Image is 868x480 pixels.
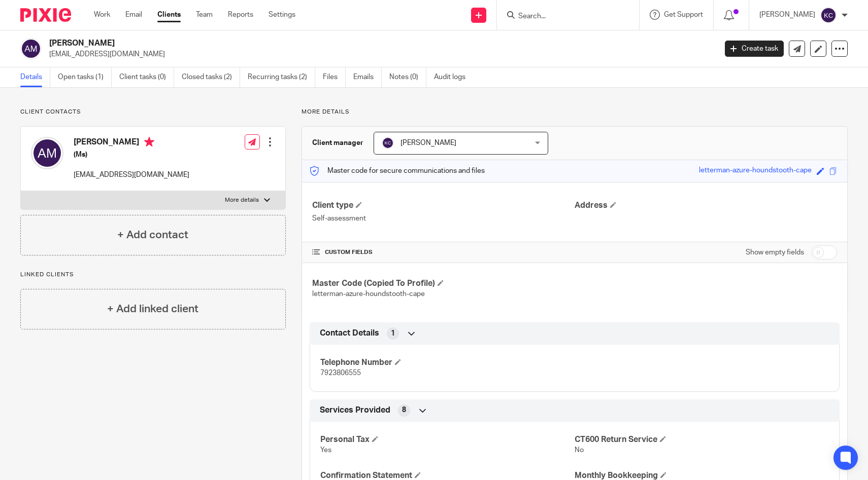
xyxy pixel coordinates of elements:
[320,357,575,368] h4: Telephone Number
[389,67,426,87] a: Notes (0)
[699,165,812,177] div: letterman-azure-houndstooth-cape
[74,170,189,180] p: [EMAIL_ADDRESS][DOMAIN_NAME]
[31,137,63,169] img: svg%3E
[248,67,315,87] a: Recurring tasks (2)
[312,200,575,211] h4: Client type
[228,10,253,20] a: Reports
[400,139,456,146] span: [PERSON_NAME]
[157,10,181,20] a: Clients
[312,290,425,298] span: letterman-azure-houndstooth-cape
[225,196,259,204] p: More details
[74,150,189,160] h5: (Ms)
[144,137,154,147] i: Primary
[182,67,240,87] a: Closed tasks (2)
[20,108,286,116] p: Client contacts
[391,328,395,339] span: 1
[320,328,379,339] span: Contact Details
[312,213,575,224] p: Self-assessment
[575,434,829,445] h4: CT600 Return Service
[517,12,609,21] input: Search
[759,10,815,20] p: [PERSON_NAME]
[434,67,473,87] a: Audit logs
[725,41,784,57] a: Create task
[320,447,331,454] span: Yes
[312,248,575,256] h4: CUSTOM FIELDS
[107,301,198,317] h4: + Add linked client
[310,166,485,176] p: Master code for secure communications and files
[119,67,174,87] a: Client tasks (0)
[746,247,804,257] label: Show empty fields
[312,138,363,148] h3: Client manager
[402,405,406,415] span: 8
[117,227,188,243] h4: + Add contact
[575,200,837,211] h4: Address
[58,67,112,87] a: Open tasks (1)
[302,108,848,116] p: More details
[664,11,703,18] span: Get Support
[20,38,42,59] img: svg%3E
[20,67,50,87] a: Details
[196,10,213,20] a: Team
[353,67,382,87] a: Emails
[312,278,575,289] h4: Master Code (Copied To Profile)
[49,49,710,59] p: [EMAIL_ADDRESS][DOMAIN_NAME]
[382,137,394,149] img: svg%3E
[320,370,361,377] span: 7923806555
[74,137,189,150] h4: [PERSON_NAME]
[20,8,71,22] img: Pixie
[575,447,584,454] span: No
[820,7,837,23] img: svg%3E
[94,10,110,20] a: Work
[125,10,142,20] a: Email
[269,10,295,20] a: Settings
[320,405,390,416] span: Services Provided
[320,434,575,445] h4: Personal Tax
[49,38,578,49] h2: [PERSON_NAME]
[323,67,346,87] a: Files
[20,271,286,279] p: Linked clients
